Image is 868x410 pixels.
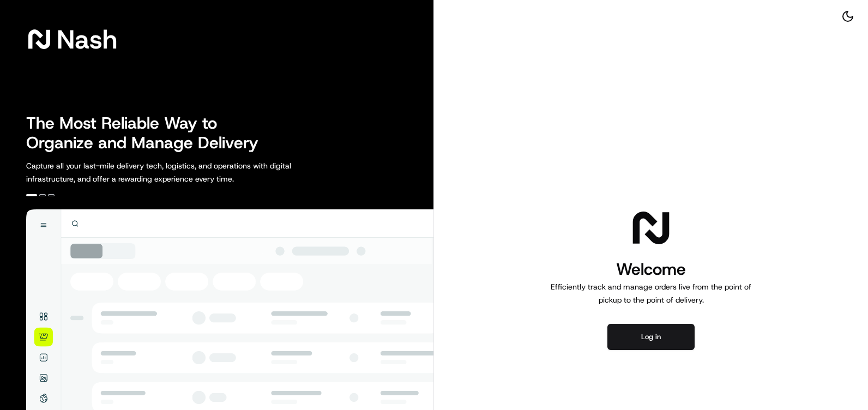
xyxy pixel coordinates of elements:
[546,258,756,280] h1: Welcome
[57,28,117,50] span: Nash
[546,280,756,306] p: Efficiently track and manage orders live from the point of pickup to the point of delivery.
[607,324,695,350] button: Log in
[26,159,340,185] p: Capture all your last-mile delivery tech, logistics, and operations with digital infrastructure, ...
[26,113,270,153] h2: The Most Reliable Way to Organize and Manage Delivery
